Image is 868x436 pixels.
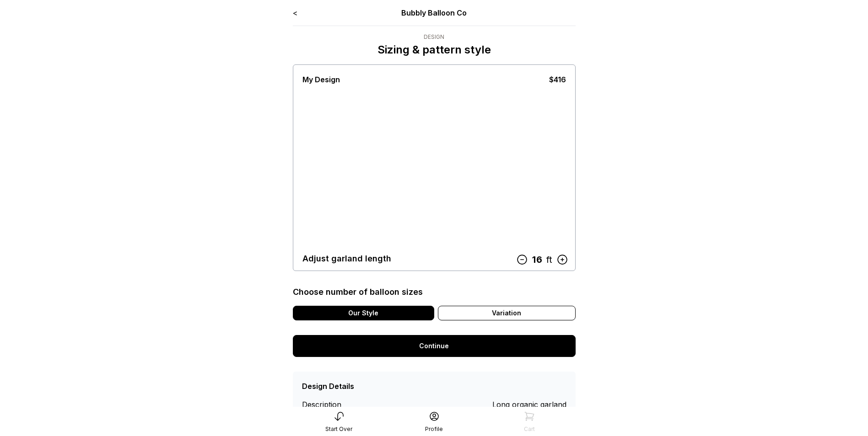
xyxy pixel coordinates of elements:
[325,425,352,433] div: Start Over
[377,43,491,57] p: Sizing & pattern style
[302,74,340,85] div: My Design
[302,252,391,265] div: Adjust garland length
[524,425,535,433] div: Cart
[425,425,443,433] div: Profile
[293,8,297,17] a: <
[293,306,434,320] div: Our Style
[528,253,546,267] div: 16
[302,381,354,392] div: Design Details
[492,399,566,410] div: Long organic garland
[293,286,423,298] div: Choose number of balloon sizes
[349,7,519,18] div: Bubbly Balloon Co
[546,253,552,267] div: ft
[438,306,576,320] div: Variation
[377,33,491,41] div: Design
[293,335,576,357] a: Continue
[302,399,368,410] div: Description
[549,74,566,85] div: $416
